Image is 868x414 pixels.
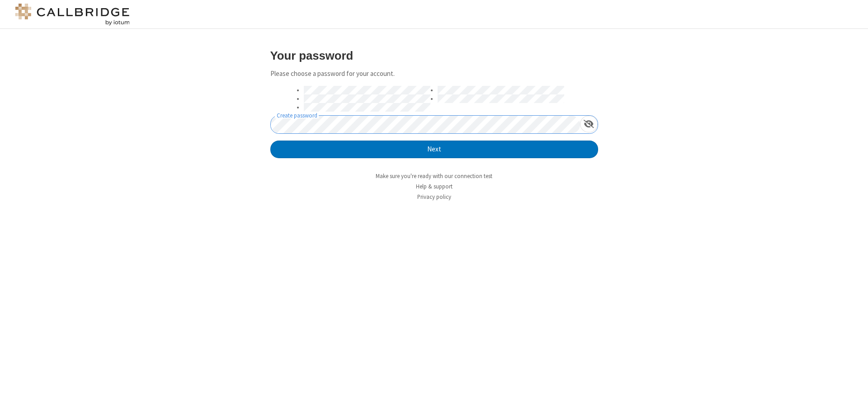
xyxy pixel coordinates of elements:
a: Help & support [416,183,453,190]
input: Create password [271,116,580,133]
button: Next [270,141,598,159]
p: Please choose a password for your account. [270,69,598,79]
h3: Your password [270,49,598,62]
img: logo@2x.png [14,4,131,25]
a: Make sure you're ready with our connection test [376,172,492,180]
div: Show password [580,116,598,132]
a: Privacy policy [417,193,451,201]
